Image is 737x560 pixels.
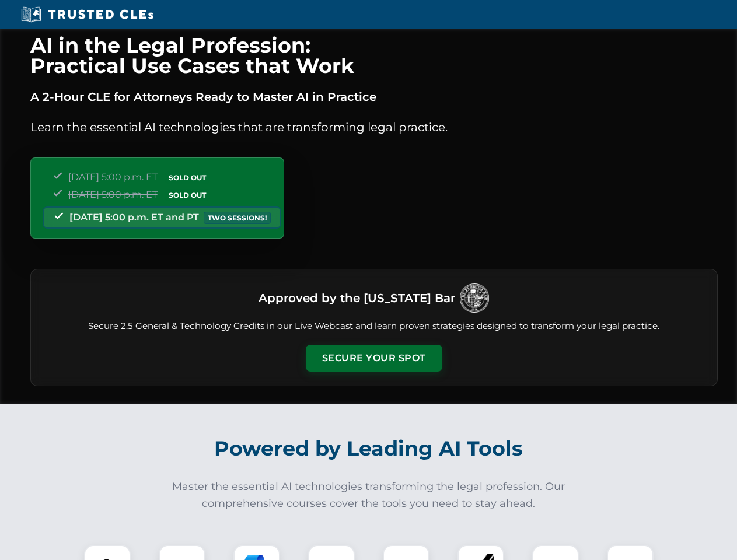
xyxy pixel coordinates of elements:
p: Learn the essential AI technologies that are transforming legal practice. [30,118,718,136]
p: Secure 2.5 General & Technology Credits in our Live Webcast and learn proven strategies designed ... [45,320,703,333]
img: Logo [460,283,489,313]
p: Master the essential AI technologies transforming the legal profession. Our comprehensive courses... [165,478,573,512]
p: A 2-Hour CLE for Attorneys Ready to Master AI in Practice [30,87,718,106]
button: Secure Your Spot [306,345,442,372]
span: SOLD OUT [165,189,210,201]
span: [DATE] 5:00 p.m. ET [68,171,158,183]
span: SOLD OUT [165,171,210,184]
h2: Powered by Leading AI Tools [46,428,692,469]
h1: AI in the Legal Profession: Practical Use Cases that Work [30,35,718,76]
span: [DATE] 5:00 p.m. ET [68,189,158,200]
h3: Approved by the [US_STATE] Bar [259,288,455,309]
img: Trusted CLEs [18,6,157,23]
